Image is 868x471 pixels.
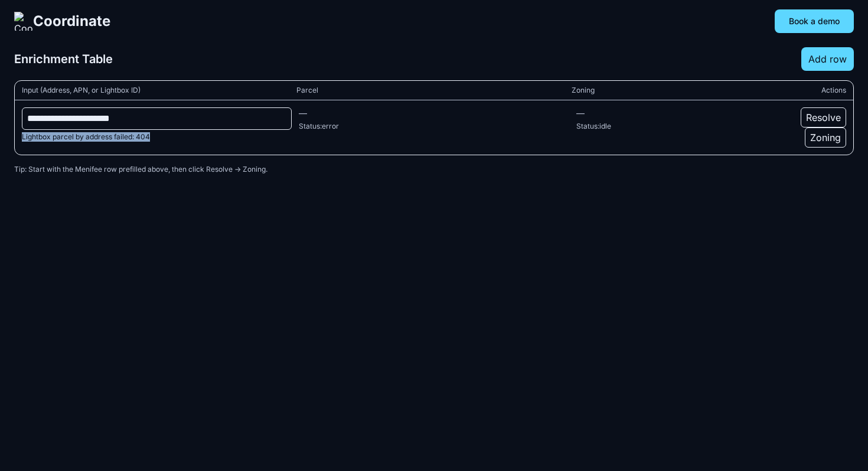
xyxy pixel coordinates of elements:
[14,51,113,67] h1: Enrichment Table
[778,86,846,95] div: Actions
[775,9,854,33] button: Book a demo
[299,107,569,119] div: —
[576,107,777,119] div: —
[14,12,110,31] a: Coordinate
[296,86,571,95] div: Parcel
[576,122,777,131] div: Status: idle
[33,12,110,31] span: Coordinate
[805,127,846,148] button: Zoning
[22,86,296,95] div: Input (Address, APN, or Lightbox ID)
[572,86,778,95] div: Zoning
[801,107,846,127] button: Resolve
[22,132,292,142] div: Lightbox parcel by address failed: 404
[14,165,854,174] div: Tip: Start with the Menifee row prefilled above, then click Resolve → Zoning.
[299,122,569,131] div: Status: error
[801,47,854,71] button: Add row
[14,12,33,31] img: Coordinate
